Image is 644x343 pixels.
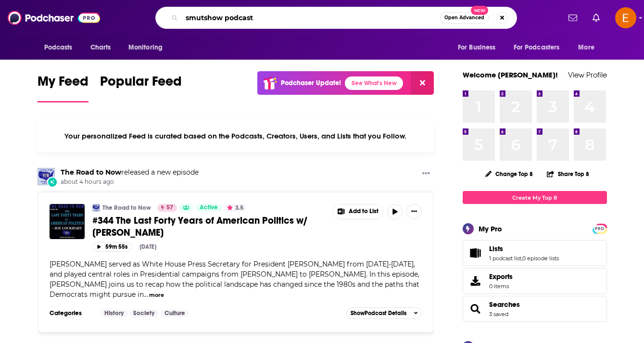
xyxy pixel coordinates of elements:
[444,15,484,20] span: Open Advanced
[38,73,88,95] span: My Feed
[47,177,58,187] div: New Episode
[50,260,419,299] span: [PERSON_NAME] served as White House Press Secretary for President [PERSON_NAME] from [DATE]-[DATE...
[458,41,496,54] span: For Business
[149,291,164,299] button: more
[479,224,502,233] div: My Pro
[224,204,246,212] button: 3.5
[84,38,117,57] a: Charts
[594,225,606,232] span: PRO
[615,7,636,28] span: Logged in as emilymorris
[418,168,434,180] button: Show More Button
[466,246,485,260] a: Lists
[182,10,440,25] input: Search podcasts, credits, & more...
[615,7,636,28] img: User Profile
[507,38,574,57] button: open menu
[463,240,607,266] span: Lists
[615,7,636,28] button: Show profile menu
[61,168,121,177] a: The Road to Now
[489,244,503,253] span: Lists
[196,204,222,212] a: Active
[489,255,521,262] a: 1 podcast list
[471,6,488,15] span: New
[463,268,607,294] a: Exports
[281,79,341,87] p: Podchaser Update!
[489,272,513,281] span: Exports
[161,309,189,317] a: Culture
[8,9,100,27] img: Podchaser - Follow, Share and Rate Podcasts
[489,311,508,318] a: 3 saved
[50,309,93,317] h3: Categories
[466,302,485,316] a: Searches
[514,41,560,54] span: For Podcasters
[38,73,88,102] a: My Feed
[333,204,383,219] button: Show More Button
[463,296,607,322] span: Searches
[466,274,485,288] span: Exports
[128,41,163,54] span: Monitoring
[463,191,607,204] a: Create My Top 8
[522,255,559,262] a: 0 episode lists
[463,70,558,79] a: Welcome [PERSON_NAME]!
[92,215,307,239] span: #344 The Last Forty Years of American Politics w/ [PERSON_NAME]
[139,243,156,250] div: [DATE]
[44,41,73,54] span: Podcasts
[144,290,148,299] span: ...
[589,10,604,26] a: Show notifications dropdown
[489,244,559,253] a: Lists
[100,73,182,102] a: Popular Feed
[50,204,85,239] img: #344 The Last Forty Years of American Politics w/ Joe Lockhart
[480,168,539,180] button: Change Top 8
[346,307,422,319] button: ShowPodcast Details
[38,168,55,185] img: The Road to Now
[100,73,182,95] span: Popular Feed
[38,120,434,152] div: Your personalized Feed is curated based on the Podcasts, Creators, Users, and Lists that you Follow.
[521,255,522,262] span: ,
[571,38,606,57] button: open menu
[61,178,199,186] span: about 4 hours ago
[565,10,581,26] a: Show notifications dropdown
[546,165,590,183] button: Share Top 8
[92,215,326,239] a: #344 The Last Forty Years of American Politics w/ [PERSON_NAME]
[451,38,508,57] button: open menu
[38,38,85,57] button: open menu
[349,208,379,215] span: Add to List
[102,204,151,212] a: The Road to Now
[578,41,594,54] span: More
[568,70,607,79] a: View Profile
[489,300,520,309] a: Searches
[157,204,177,212] a: 57
[200,203,218,213] span: Active
[92,242,132,252] button: 59m 55s
[90,41,111,54] span: Charts
[166,203,173,213] span: 57
[345,76,403,90] a: See What's New
[594,225,606,232] a: PRO
[489,283,513,290] span: 0 items
[92,204,100,212] img: The Road to Now
[101,309,127,317] a: History
[122,38,175,57] button: open menu
[440,12,489,24] button: Open AdvancedNew
[129,309,158,317] a: Society
[351,310,406,317] span: Show Podcast Details
[406,204,422,219] button: Show More Button
[155,7,517,29] div: Search podcasts, credits, & more...
[61,168,199,177] h3: released a new episode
